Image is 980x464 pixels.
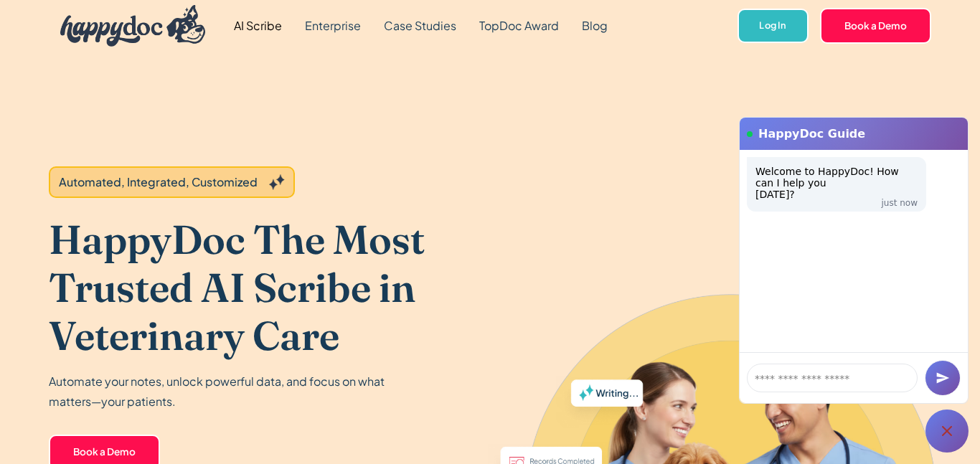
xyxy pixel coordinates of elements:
[820,8,931,44] a: Book a Demo
[60,5,205,47] img: HappyDoc Logo: A happy dog with his ear up, listening.
[49,215,446,360] h1: HappyDoc The Most Trusted AI Scribe in Veterinary Care
[49,1,205,50] a: home
[269,174,284,190] img: Grey sparkles.
[49,371,393,412] p: Automate your notes, unlock powerful data, and focus on what matters—your patients.
[738,9,809,44] a: Log In
[59,174,258,191] div: Automated, Integrated, Customized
